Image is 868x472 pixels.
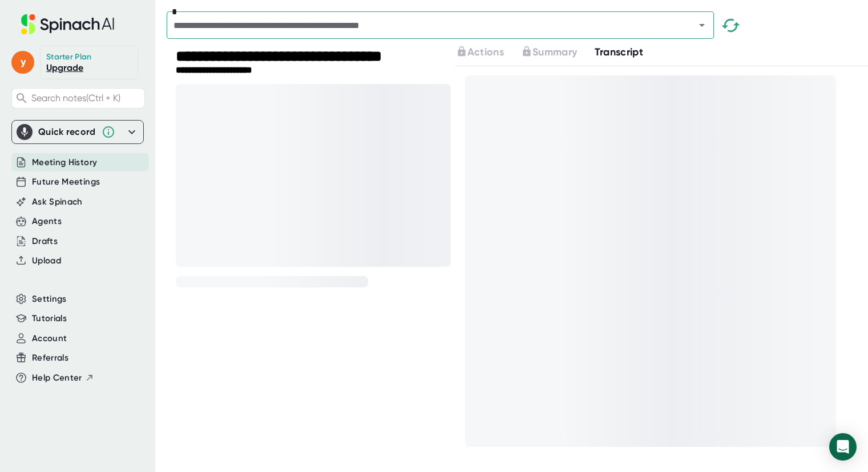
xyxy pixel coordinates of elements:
[46,62,83,73] a: Upgrade
[31,93,120,103] span: Search notes (Ctrl + K)
[32,195,83,209] button: Ask Spinach
[32,293,67,306] button: Settings
[17,121,139,143] div: Quick record
[521,45,577,60] button: Summary
[456,45,521,60] div: Upgrade to access
[38,126,96,138] div: Quick record
[595,46,644,58] span: Transcript
[32,371,94,385] button: Help Center
[32,156,97,169] button: Meeting History
[32,351,68,365] button: Referrals
[32,175,100,189] button: Future Meetings
[694,17,710,33] button: Open
[11,51,34,74] span: y
[467,46,504,58] span: Actions
[532,46,577,58] span: Summary
[32,235,58,248] button: Drafts
[32,215,62,228] button: Agents
[32,312,67,325] button: Tutorials
[521,45,594,60] div: Upgrade to access
[595,45,644,60] button: Transcript
[32,371,82,385] span: Help Center
[46,52,92,62] div: Starter Plan
[456,45,504,60] button: Actions
[32,254,61,267] button: Upload
[829,433,857,461] div: Open Intercom Messenger
[32,332,67,345] button: Account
